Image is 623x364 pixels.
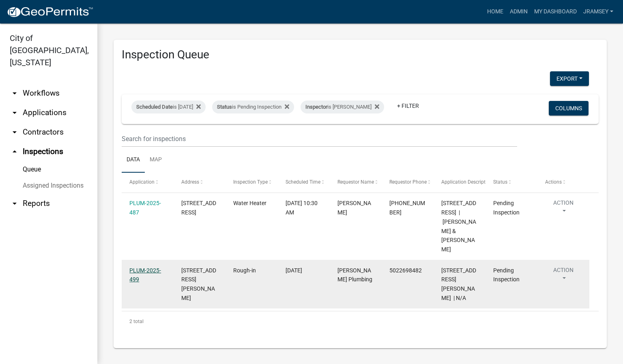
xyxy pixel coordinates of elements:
span: 502-541-2435 [389,200,425,216]
datatable-header-cell: Requestor Name [329,173,381,192]
input: Search for inspections [122,131,517,147]
span: Water Heater [233,200,266,206]
span: Application Description [441,179,492,185]
span: 4118 UHL DRIVE | N/A [441,267,476,301]
a: + Filter [391,98,425,113]
div: 2 total [122,311,599,332]
h3: Inspection Queue [122,48,599,62]
datatable-header-cell: Application Description [434,173,486,192]
span: Rough-in [233,267,256,274]
datatable-header-cell: Address [174,173,226,192]
a: PLUM-2025-499 [129,267,161,283]
button: Export [550,71,589,86]
button: Columns [549,101,589,116]
span: Requestor Name [337,179,374,185]
i: arrow_drop_down [10,108,19,118]
span: Pending Inspection [493,200,520,216]
datatable-header-cell: Status [486,173,537,192]
button: Action [545,266,582,286]
span: Dauenhauer Plumbing [337,267,372,283]
button: Action [545,199,582,219]
span: Address [181,179,199,185]
datatable-header-cell: Scheduled Time [277,173,329,192]
span: Status [217,104,232,110]
span: 4418 CREEKSTONE BLVD 4418 Creekstone Blvd. | Wilson John & Susan [441,200,476,253]
a: Admin [507,4,531,19]
i: arrow_drop_up [10,147,19,156]
span: Status [493,179,507,185]
span: Scheduled Time [286,179,320,185]
div: is [PERSON_NAME] [301,101,384,113]
div: [DATE] 10:30 AM [286,199,322,217]
span: 4418 CREEKSTONE BLVD [181,200,216,216]
i: arrow_drop_down [10,88,19,98]
div: is [DATE] [131,101,206,113]
span: Inspector [305,104,327,110]
div: is Pending Inspection [212,101,294,113]
span: 5022698482 [389,267,422,274]
datatable-header-cell: Actions [537,173,589,192]
a: jramsey [580,4,617,19]
span: Scheduled Date [136,104,173,110]
div: [DATE] [286,266,322,275]
span: Richard Stemler [337,200,371,216]
span: Application [129,179,155,185]
i: arrow_drop_down [10,127,19,137]
a: My Dashboard [531,4,580,19]
a: PLUM-2025-487 [129,200,161,216]
span: Inspection Type [233,179,268,185]
span: Requestor Phone [389,179,427,185]
datatable-header-cell: Inspection Type [226,173,277,192]
span: Actions [545,179,562,185]
datatable-header-cell: Application [122,173,174,192]
i: arrow_drop_down [10,199,19,208]
datatable-header-cell: Requestor Phone [382,173,434,192]
span: Pending Inspection [493,267,520,283]
a: Map [145,147,167,173]
span: 4118 UHL DRIVE [181,267,216,301]
a: Home [484,4,507,19]
a: Data [122,147,145,173]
